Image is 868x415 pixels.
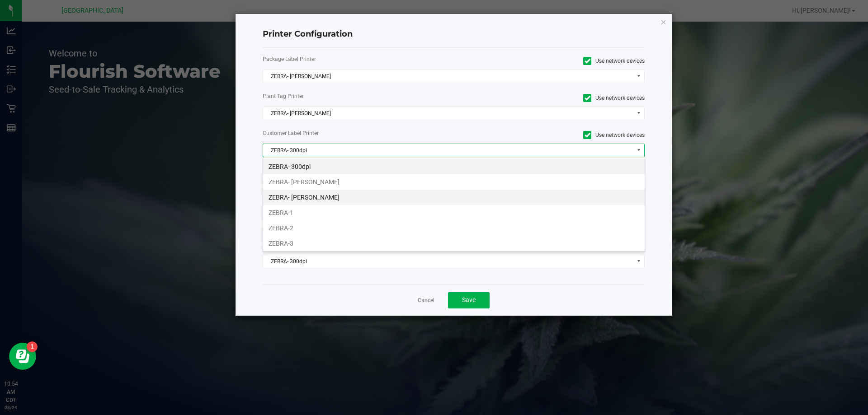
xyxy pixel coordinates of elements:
label: Use network devices [461,57,645,65]
label: Customer Label Printer [263,129,447,137]
li: ZEBRA- [PERSON_NAME] [263,174,645,190]
h4: Printer Configuration [263,28,645,40]
span: ZEBRA- 300dpi [263,144,633,157]
span: ZEBRA- [PERSON_NAME] [263,107,633,120]
iframe: Resource center unread badge [27,341,38,352]
li: ZEBRA-1 [263,205,645,220]
li: ZEBRA- 300dpi [263,159,645,174]
a: Cancel [418,297,434,304]
li: ZEBRA-2 [263,220,645,236]
iframe: Resource center [9,343,36,370]
label: Use network devices [461,94,645,102]
button: Save [448,292,490,308]
label: Package Label Printer [263,55,447,63]
li: ZEBRA-3 [263,236,645,251]
label: Plant Tag Printer [263,92,447,100]
label: Use network devices [461,131,645,139]
span: ZEBRA- [PERSON_NAME] [263,70,633,83]
span: Save [462,296,476,303]
span: ZEBRA- 300dpi [263,255,633,268]
li: ZEBRA- [PERSON_NAME] [263,190,645,205]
